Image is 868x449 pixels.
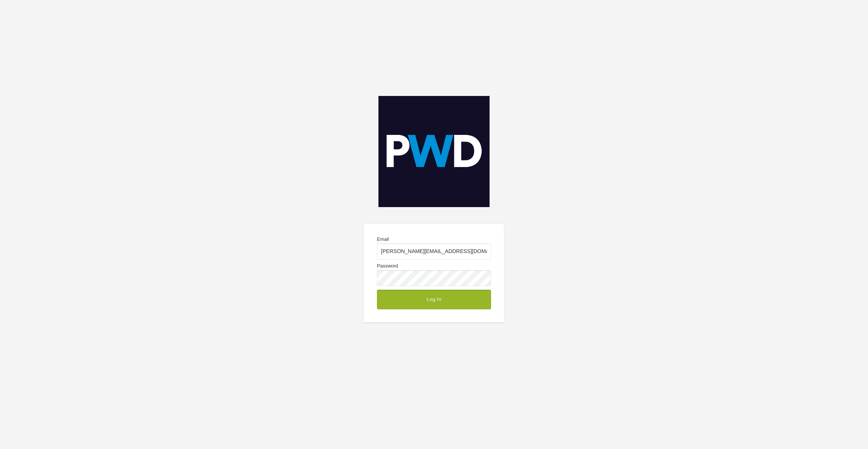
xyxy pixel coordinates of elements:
input: Email [377,243,491,259]
label: Password [377,263,491,286]
img: perthwebdesign-logo_20231207185841.jpg [378,96,490,207]
input: Password [377,270,491,286]
button: Log In [377,290,491,309]
label: Email [377,237,491,259]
